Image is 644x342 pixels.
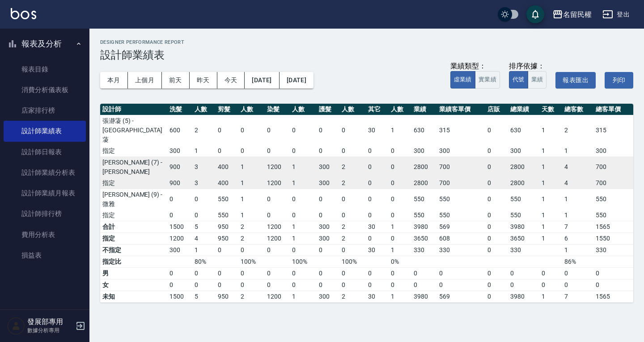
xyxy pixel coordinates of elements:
td: 550 [508,189,539,210]
td: 1565 [593,221,633,232]
td: 0 [238,267,265,279]
td: 0 [290,189,316,210]
td: 0 [167,279,192,291]
td: 0 [265,210,290,221]
td: 0 [485,189,508,210]
td: 550 [411,189,436,210]
th: 業績 [411,104,436,115]
a: 報表目錄 [4,59,86,80]
td: 3 [192,156,215,177]
td: 7 [562,291,593,302]
td: 5 [192,221,215,232]
td: 1 [389,115,411,145]
td: 550 [508,210,539,221]
button: 今天 [217,72,245,89]
a: 店家排行榜 [4,100,86,121]
td: 0 [317,279,339,291]
td: 0 [485,177,508,189]
td: 1 [562,210,593,221]
td: 569 [437,221,485,232]
td: 3980 [508,221,539,232]
td: 550 [437,189,485,210]
td: 950 [216,221,238,232]
td: 0 [167,189,192,210]
td: 4 [192,232,215,244]
td: 0 [389,177,411,189]
th: 剪髮 [216,104,238,115]
td: 1 [539,156,562,177]
td: 1200 [167,232,192,244]
td: 指定 [100,145,167,157]
td: [PERSON_NAME] (9) - 微雅 [100,189,167,210]
td: 700 [593,156,633,177]
td: 0 [411,267,436,279]
td: 0 [192,210,215,221]
td: 315 [593,115,633,145]
td: 0 [411,279,436,291]
td: 0 [485,267,508,279]
td: 0 [317,145,339,157]
td: 1 [562,145,593,157]
button: 本月 [100,72,128,89]
td: 0 [192,279,215,291]
td: 1 [562,189,593,210]
td: 300 [317,221,339,232]
td: 0 [317,189,339,210]
button: 上個月 [128,72,162,89]
th: 總客單價 [593,104,633,115]
td: 0 [339,189,366,210]
td: 3980 [508,291,539,302]
td: 0 [562,267,593,279]
td: 550 [216,189,238,210]
td: 合計 [100,221,167,232]
td: 2 [238,221,265,232]
td: 1 [539,115,562,145]
td: 1 [192,145,215,157]
td: 0 [539,267,562,279]
button: 前天 [162,72,190,89]
th: 總業績 [508,104,539,115]
td: 0 [339,279,366,291]
td: 0 [539,279,562,291]
button: [DATE] [245,72,279,89]
td: 0 [339,115,366,145]
a: 設計師業績月報表 [4,183,86,203]
button: 登出 [599,6,633,23]
td: 0 [238,115,265,145]
td: 300 [317,156,339,177]
td: 0 [216,115,238,145]
td: 1 [238,189,265,210]
td: 0 [485,145,508,157]
td: 1 [539,221,562,232]
td: 2 [192,115,215,145]
td: 未知 [100,291,167,302]
td: 300 [317,232,339,244]
td: 80% [192,256,215,267]
th: 總客數 [562,104,593,115]
td: 550 [593,189,633,210]
td: 2 [238,291,265,302]
td: 3980 [411,291,436,302]
td: 330 [508,244,539,256]
td: 0 [317,210,339,221]
td: 0 [265,115,290,145]
td: 1 [539,291,562,302]
td: 1 [290,156,316,177]
button: save [526,5,544,23]
td: 0 [238,244,265,256]
a: 消費分析儀表板 [4,80,86,100]
td: 0 [389,156,411,177]
td: 330 [593,244,633,256]
td: 300 [593,145,633,157]
td: 2 [339,221,366,232]
td: 1200 [265,156,290,177]
td: 0 [339,210,366,221]
td: 86% [562,256,593,267]
td: 0 [366,177,389,189]
td: 4 [562,177,593,189]
td: 0 [437,279,485,291]
th: 人數 [238,104,265,115]
td: 2 [562,115,593,145]
td: 330 [411,244,436,256]
td: 100% [339,256,366,267]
